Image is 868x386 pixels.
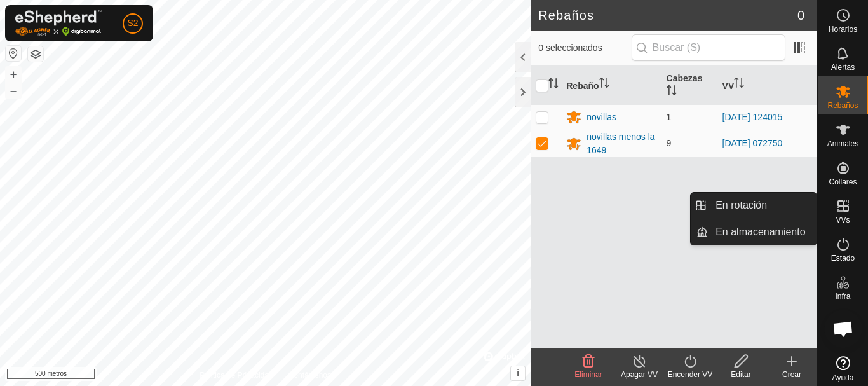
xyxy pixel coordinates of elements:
font: Apagar VV [621,370,658,379]
font: Política de Privacidad [200,371,273,380]
font: En rotación [715,200,767,210]
font: VVs [836,216,850,224]
button: – [6,83,21,99]
a: Política de Privacidad [200,369,273,381]
button: + [6,67,21,82]
font: Cabezas [667,73,703,83]
font: VV [722,80,735,90]
font: novillas [587,112,616,122]
font: novillas menos la 1649 [587,132,654,155]
font: Ayuda [832,373,854,382]
a: En rotación [708,193,817,218]
font: Infra [835,292,850,301]
p-sorticon: Activar para ordenar [734,79,744,90]
font: – [10,84,17,97]
font: Collares [829,177,857,186]
p-sorticon: Activar para ordenar [548,80,559,90]
a: [DATE] 124015 [722,112,783,122]
font: Horarios [829,25,857,34]
a: En almacenamiento [708,219,817,245]
button: Restablecer Mapa [6,46,21,61]
font: i [517,368,519,378]
font: En almacenamiento [715,226,805,237]
input: Buscar (S) [632,34,785,61]
p-sorticon: Activar para ordenar [599,79,609,90]
font: Estado [831,254,855,263]
font: Alertas [831,63,855,72]
font: Encender VV [668,370,713,379]
font: 0 seleccionados [538,43,602,53]
p-sorticon: Activar para ordenar [667,87,677,97]
li: En almacenamiento [691,219,817,245]
font: + [10,67,17,81]
font: 9 [667,138,672,148]
font: Animales [827,139,858,148]
font: Contáctenos [288,371,331,380]
font: 1 [667,112,672,122]
font: Rebaños [827,101,858,110]
font: S2 [127,18,138,28]
button: i [511,366,525,380]
font: Editar [731,370,750,379]
a: [DATE] 072750 [722,138,783,148]
li: En rotación [691,193,817,218]
font: 0 [797,8,804,22]
div: Chat abierto [824,310,862,348]
img: Logotipo de Gallagher [15,10,102,36]
button: Capas del Mapa [28,46,43,62]
font: Rebaños [538,8,594,22]
font: Eliminar [574,370,602,379]
font: Crear [782,370,801,379]
font: Rebaño [566,80,599,90]
a: Contáctenos [288,369,331,381]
